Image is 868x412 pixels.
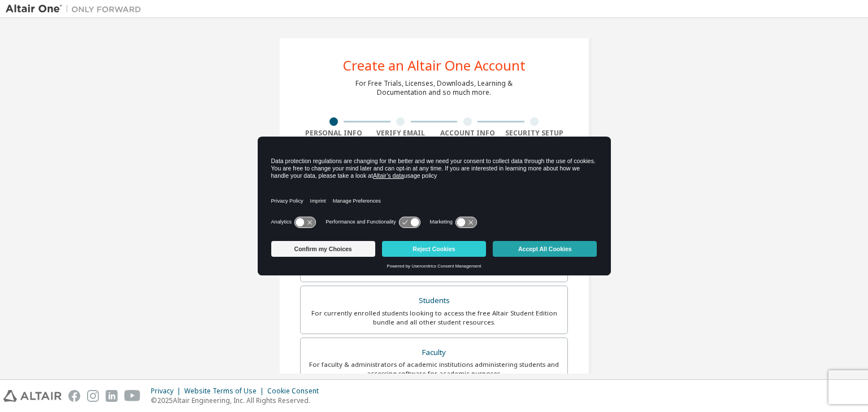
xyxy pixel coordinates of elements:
[106,390,118,402] img: linkedin.svg
[307,309,561,327] div: For currently enrolled students looking to access the free Altair Student Edition bundle and all ...
[501,129,568,138] div: Security Setup
[434,129,501,138] div: Account Info
[184,387,267,396] div: Website Terms of Use
[87,390,99,402] img: instagram.svg
[68,390,80,402] img: facebook.svg
[267,387,325,396] div: Cookie Consent
[307,345,561,361] div: Faculty
[307,360,561,378] div: For faculty & administrators of academic institutions administering students and accessing softwa...
[355,79,513,97] div: For Free Trials, Licenses, Downloads, Learning & Documentation and so much more.
[307,293,561,309] div: Students
[124,390,141,402] img: youtube.svg
[3,390,62,402] img: altair_logo.svg
[343,59,526,72] div: Create an Altair One Account
[300,129,367,138] div: Personal Info
[151,396,325,405] p: © 2025 Altair Engineering, Inc. All Rights Reserved.
[151,387,184,396] div: Privacy
[367,129,435,138] div: Verify Email
[6,3,147,15] img: Altair One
